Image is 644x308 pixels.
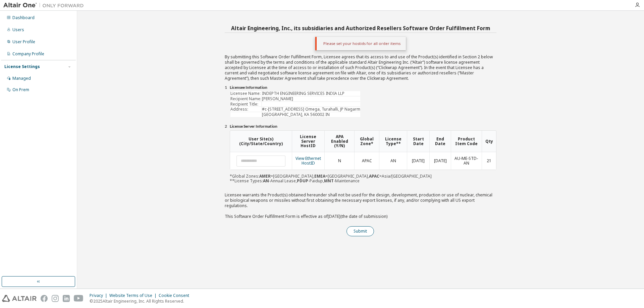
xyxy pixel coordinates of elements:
[90,298,193,304] p: © 2025 Altair Engineering, Inc. All Rights Reserved.
[2,295,37,302] img: altair_logo.svg
[230,91,261,96] td: Licensee Name:
[407,152,429,170] td: [DATE]
[262,97,360,101] td: [PERSON_NAME]
[407,131,429,152] th: Start Date
[354,131,379,152] th: Global Zone*
[90,293,109,298] div: Privacy
[314,173,325,179] b: EMEA
[354,152,379,170] td: APAC
[297,178,308,184] b: PDUP
[12,87,29,93] div: On Prem
[263,178,269,184] b: AN
[159,293,193,298] div: Cookie Consent
[262,112,360,117] td: [GEOGRAPHIC_DATA], KA 560002 IN
[292,131,324,152] th: License Server HostID
[225,23,496,33] h3: Altair Engineering, Inc., its subsidiaries and Authorized Resellers Software Order Fulfillment Form
[3,2,87,9] img: Altair One
[230,97,261,101] td: Recipient Name:
[324,178,334,184] b: MNT
[296,156,321,166] a: View Ethernet HostID
[12,39,35,45] div: User Profile
[315,37,406,50] div: Please set your hostids for all order items
[12,27,24,33] div: Users
[12,15,35,20] div: Dashboard
[379,152,407,170] td: AN
[324,131,355,152] th: APA Enabled (Y/N)
[346,226,374,236] button: Submit
[482,131,496,152] th: Qty
[262,91,360,96] td: INDEPTH ENGINEERING SERVICES INDIA LLP
[451,152,482,170] td: AU-ME-STD-AN
[451,131,482,152] th: Product Item Code
[230,131,292,152] th: User Site(s) (City/State/Country)
[230,130,496,183] div: *Global Zones: =[GEOGRAPHIC_DATA], =[GEOGRAPHIC_DATA], =Asia/[GEOGRAPHIC_DATA] **License Types: -...
[429,131,451,152] th: End Date
[230,107,261,112] td: Address:
[379,131,407,152] th: License Type**
[429,152,451,170] td: [DATE]
[63,295,70,302] img: linkedin.svg
[230,124,496,129] li: License Server Information
[482,152,496,170] td: 21
[369,173,379,179] b: APAC
[41,295,48,302] img: facebook.svg
[324,152,355,170] td: N
[230,102,261,107] td: Recipient Title:
[259,173,271,179] b: AMER
[52,295,59,302] img: instagram.svg
[262,107,360,112] td: #c-[STREET_ADDRESS] Omega, Turahalli, JP Nagarm
[74,295,84,302] img: youtube.svg
[109,293,159,298] div: Website Terms of Use
[12,76,31,81] div: Managed
[4,64,40,69] div: License Settings
[230,85,496,90] li: Licensee Information
[225,23,496,237] div: By submitting this Software Order Fulfillment Form, Licensee agrees that its access to and use of...
[12,51,44,57] div: Company Profile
